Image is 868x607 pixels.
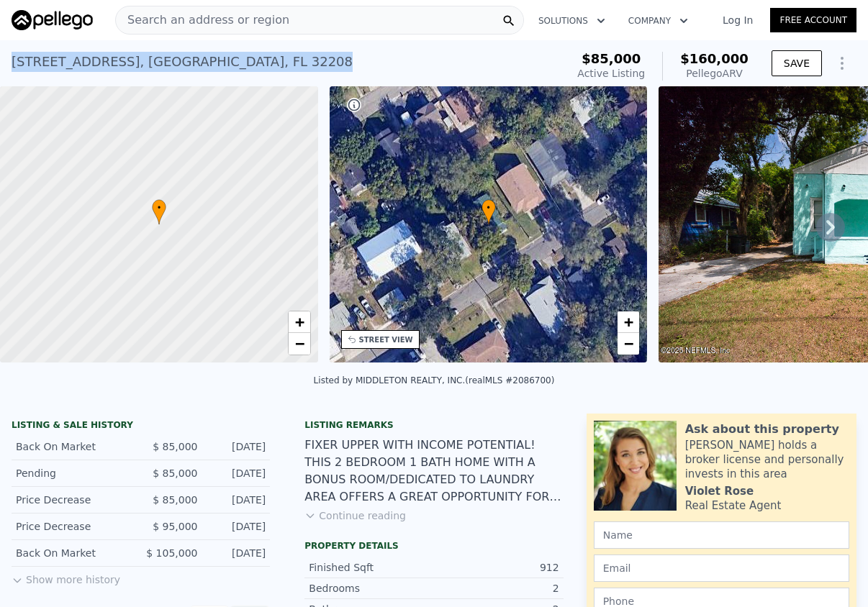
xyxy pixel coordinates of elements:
[12,567,120,587] button: Show more history
[16,439,130,454] div: Back On Market
[685,498,782,513] div: Real Estate Agent
[116,12,289,29] span: Search an address or region
[680,51,749,66] span: $160,000
[624,334,633,352] span: −
[153,521,197,532] span: $ 95,000
[289,311,310,333] a: Zoom in
[482,201,496,214] span: •
[304,540,563,552] div: Property details
[624,313,633,331] span: +
[577,68,645,79] span: Active Listing
[527,8,617,34] button: Solutions
[153,441,197,452] span: $ 85,000
[209,439,266,454] div: [DATE]
[685,421,839,438] div: Ask about this property
[314,375,555,385] div: Listed by MIDDLETON REALTY, INC. (realMLS #2086700)
[12,52,353,72] div: [STREET_ADDRESS] , [GEOGRAPHIC_DATA] , FL 32208
[294,313,304,331] span: +
[770,8,856,32] a: Free Account
[209,546,266,560] div: [DATE]
[12,10,93,30] img: Pellego
[153,494,197,506] span: $ 85,000
[359,334,413,345] div: STREET VIEW
[152,199,166,224] div: •
[16,493,130,507] div: Price Decrease
[12,419,270,434] div: LISTING & SALE HISTORY
[705,13,770,27] a: Log In
[772,50,822,76] button: SAVE
[582,51,641,66] span: $85,000
[16,546,130,560] div: Back On Market
[309,581,434,595] div: Bedrooms
[680,66,749,81] div: Pellego ARV
[618,333,639,355] a: Zoom out
[294,334,304,352] span: −
[618,311,639,333] a: Zoom in
[482,199,496,224] div: •
[594,554,849,582] input: Email
[685,438,849,481] div: [PERSON_NAME] holds a broker license and personally invests in this area
[152,201,166,214] span: •
[209,466,266,480] div: [DATE]
[289,333,310,355] a: Zoom out
[209,493,266,507] div: [DATE]
[434,581,559,595] div: 2
[309,560,434,575] div: Finished Sqft
[146,547,197,559] span: $ 105,000
[685,484,754,498] div: Violet Rose
[304,437,563,506] div: FIXER UPPER WITH INCOME POTENTIAL! THIS 2 BEDROOM 1 BATH HOME WITH A BONUS ROOM/DEDICATED TO LAUN...
[153,467,197,479] span: $ 85,000
[209,519,266,534] div: [DATE]
[594,521,849,549] input: Name
[828,49,856,78] button: Show Options
[434,560,559,575] div: 912
[304,508,406,523] button: Continue reading
[16,466,130,480] div: Pending
[16,519,130,534] div: Price Decrease
[304,419,563,431] div: Listing remarks
[617,8,700,34] button: Company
